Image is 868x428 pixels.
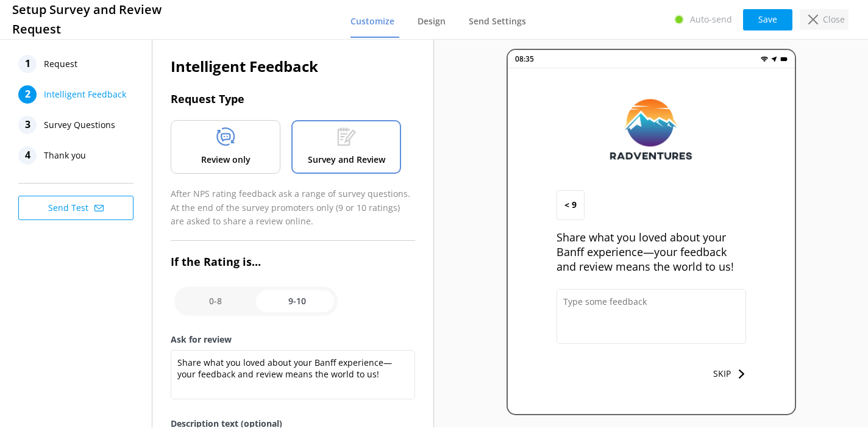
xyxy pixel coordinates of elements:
span: Design [418,15,446,27]
div: 2 [18,85,37,104]
img: battery.png [780,55,788,63]
span: Request [44,55,77,73]
p: Survey and Review [308,153,385,166]
img: wifi.png [761,55,768,63]
textarea: Share what you loved about your Banff experience—your feedback and review means the world to us! [171,350,415,399]
label: Ask for review [171,333,415,346]
span: < 9 [564,198,577,212]
h3: Request Type [171,90,415,108]
h2: Intelligent Feedback [171,55,415,78]
span: Thank you [44,146,86,165]
p: 08:35 [515,53,534,65]
span: Customize [350,15,394,27]
div: 1 [18,55,37,73]
p: Review only [201,153,251,166]
span: Intelligent Feedback [44,85,126,104]
button: Save [743,9,792,30]
div: 3 [18,116,37,134]
h3: If the Rating is... [171,253,415,271]
img: 825-1757353861.png [607,93,695,166]
button: Send Test [18,196,133,220]
p: Close [823,13,845,26]
p: Share what you loved about your Banff experience—your feedback and review means the world to us! [557,230,746,274]
p: After NPS rating feedback ask a range of survey questions. At the end of the survey promoters onl... [171,187,415,228]
span: Send Settings [469,15,526,27]
button: SKIP [713,362,746,386]
div: 4 [18,146,37,165]
p: Auto-send [690,13,732,26]
img: near-me.png [770,55,778,63]
span: Survey Questions [44,116,115,134]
